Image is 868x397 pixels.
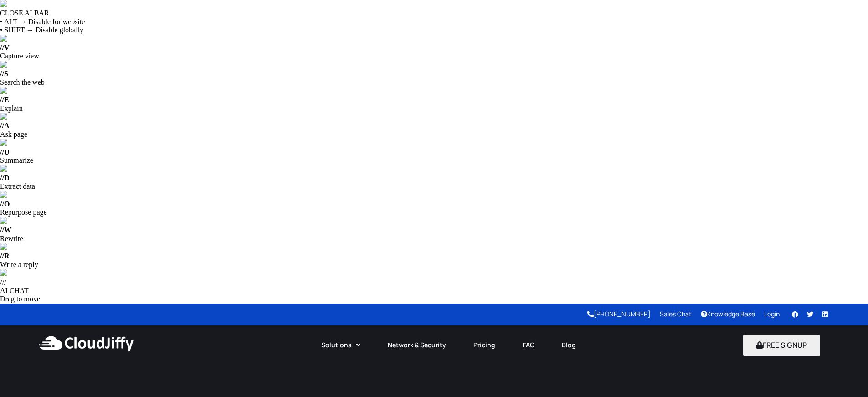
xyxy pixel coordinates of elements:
a: [PHONE_NUMBER] [587,309,651,318]
a: Login [764,309,780,318]
button: FREE SIGNUP [743,335,820,356]
a: Sales Chat [660,309,692,318]
a: Knowledge Base [701,309,755,318]
a: Pricing [460,335,509,355]
a: Network & Security [374,335,460,355]
a: Solutions [308,335,374,355]
a: FAQ [509,335,548,355]
a: FREE SIGNUP [743,340,820,350]
a: Blog [548,335,590,355]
